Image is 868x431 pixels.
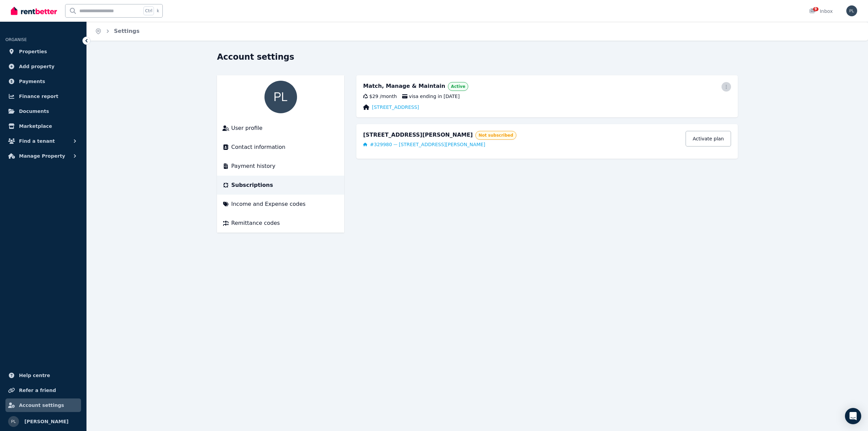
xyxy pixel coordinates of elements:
[5,119,81,133] a: Marketplace
[231,124,262,132] span: User profile
[11,6,57,16] img: RentBetter
[217,52,294,62] h1: Account settings
[363,82,445,91] div: Match, Manage & Maintain
[809,8,833,15] div: Inbox
[19,401,64,409] span: Account settings
[8,416,19,427] img: patrick leguit
[231,162,275,170] span: Payment history
[363,131,473,140] div: [STREET_ADDRESS][PERSON_NAME]
[686,131,731,146] a: Activate plan
[451,84,465,89] span: Active
[5,384,81,397] a: Refer a friend
[24,417,68,426] span: [PERSON_NAME]
[845,408,861,424] div: Open Intercom Messenger
[19,107,49,115] span: Documents
[114,28,140,34] a: Settings
[19,92,58,100] span: Finance report
[5,37,27,42] span: ORGANISE
[19,386,56,394] span: Refer a friend
[231,200,305,208] span: Income and Expense codes
[231,219,280,227] span: Remittance codes
[222,162,339,170] a: Payment history
[846,5,857,16] img: patrick leguit
[5,60,81,73] a: Add property
[231,181,273,189] span: Subscriptions
[157,8,159,14] span: k
[402,93,459,100] span: visa ending in [DATE]
[19,122,52,130] span: Marketplace
[231,143,285,151] span: Contact information
[363,93,397,100] div: $29 / month
[392,142,399,147] span: —
[222,181,339,189] a: Subscriptions
[19,62,55,71] span: Add property
[478,133,513,138] span: Not subscribed
[5,90,81,103] a: Finance report
[399,141,485,148] span: [STREET_ADDRESS][PERSON_NAME]
[87,22,148,41] nav: Breadcrumb
[222,219,339,227] a: Remittance codes
[5,45,81,58] a: Properties
[19,77,45,85] span: Payments
[5,104,81,118] a: Documents
[222,124,339,132] a: User profile
[222,143,339,151] a: Contact information
[813,7,818,11] span: 9
[19,47,47,56] span: Properties
[264,81,297,113] img: patrick leguit
[222,200,339,208] a: Income and Expense codes
[5,75,81,88] a: Payments
[143,6,154,15] span: Ctrl
[363,141,485,148] a: #329980—[STREET_ADDRESS][PERSON_NAME]
[370,141,392,148] span: # 329980
[5,134,81,148] button: Find a tenant
[5,398,81,412] a: Account settings
[5,149,81,163] button: Manage Property
[19,137,55,145] span: Find a tenant
[5,369,81,382] a: Help centre
[19,371,50,379] span: Help centre
[372,104,419,111] a: [STREET_ADDRESS]
[19,152,65,160] span: Manage Property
